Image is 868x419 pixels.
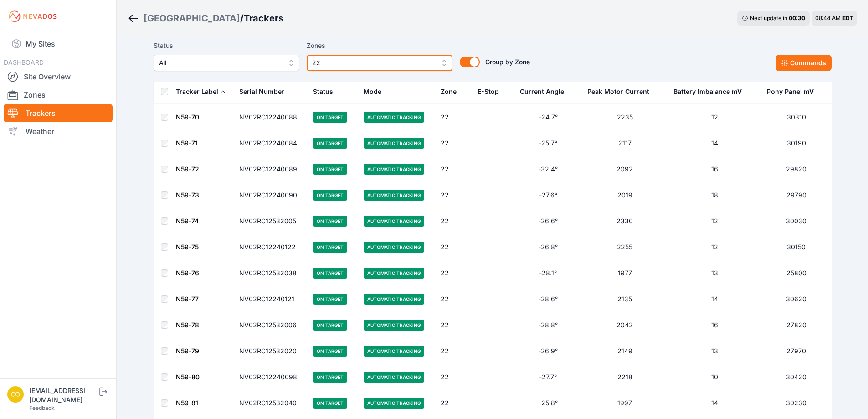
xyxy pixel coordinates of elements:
span: Automatic Tracking [364,372,424,383]
div: Battery Imbalance mV [673,87,742,96]
div: Zone [441,87,457,96]
td: 12 [668,208,761,234]
span: 22 [312,57,434,68]
td: 22 [435,182,472,208]
span: Automatic Tracking [364,190,424,201]
td: 10 [668,364,761,390]
td: 30150 [761,234,832,260]
a: N59-76 [176,269,199,277]
a: N59-77 [176,295,199,303]
td: 22 [435,130,472,156]
td: -28.8° [514,312,581,338]
span: On Target [313,164,347,175]
td: 2135 [582,286,668,312]
img: controlroomoperator@invenergy.com [7,386,24,403]
span: Automatic Tracking [364,138,424,149]
a: Zones [4,86,113,104]
button: 22 [307,55,452,71]
td: 22 [435,364,472,390]
button: Pony Panel mV [767,81,821,103]
img: Nevados [7,9,58,24]
a: Trackers [4,104,113,122]
button: Serial Number [239,81,292,103]
td: 27970 [761,338,832,364]
a: N59-70 [176,113,199,121]
div: Serial Number [239,87,284,96]
span: On Target [313,294,347,305]
a: My Sites [4,33,113,55]
td: NV02RC12240084 [234,130,308,156]
div: Current Angle [520,87,564,96]
td: 2218 [582,364,668,390]
span: Automatic Tracking [364,346,424,357]
div: Mode [364,87,381,96]
div: [EMAIL_ADDRESS][DOMAIN_NAME] [29,386,98,404]
td: 2019 [582,182,668,208]
td: 2255 [582,234,668,260]
a: N59-71 [176,139,198,147]
a: Feedback [29,404,55,411]
span: Automatic Tracking [364,294,424,305]
td: 2092 [582,156,668,182]
span: On Target [313,112,347,123]
td: NV02RC12532038 [234,260,308,286]
td: 2117 [582,130,668,156]
td: NV02RC12240098 [234,364,308,390]
td: 22 [435,208,472,234]
td: -27.7° [514,364,581,390]
td: NV02RC12532005 [234,208,308,234]
div: Tracker Label [176,87,218,96]
td: 29790 [761,182,832,208]
td: -28.1° [514,260,581,286]
span: On Target [313,138,347,149]
td: -25.7° [514,130,581,156]
td: -24.7° [514,104,581,130]
div: E-Stop [478,87,499,96]
button: Battery Imbalance mV [673,81,749,103]
a: N59-75 [176,243,199,251]
button: All [154,55,299,71]
span: / [240,12,244,25]
span: Next update in [750,15,787,21]
a: N59-73 [176,191,199,199]
span: On Target [313,190,347,201]
span: On Target [313,216,347,227]
div: Status [313,87,333,96]
td: -32.4° [514,156,581,182]
td: -26.8° [514,234,581,260]
button: Tracker Label [176,81,226,103]
div: Pony Panel mV [767,87,814,96]
a: N59-80 [176,373,200,381]
td: 22 [435,338,472,364]
td: 30190 [761,130,832,156]
td: 25800 [761,260,832,286]
button: Zone [441,81,464,103]
span: EDT [842,15,853,21]
td: 12 [668,104,761,130]
button: Mode [364,81,389,103]
td: 14 [668,390,761,416]
td: NV02RC12532020 [234,338,308,364]
a: N59-79 [176,347,199,355]
td: NV02RC12532006 [234,312,308,338]
a: N59-78 [176,321,199,329]
span: 08:44 AM [815,15,841,21]
td: NV02RC12532040 [234,390,308,416]
td: -27.6° [514,182,581,208]
td: 2330 [582,208,668,234]
a: Weather [4,122,113,140]
td: 22 [435,104,472,130]
a: Site Overview [4,67,113,86]
td: NV02RC12240090 [234,182,308,208]
td: 16 [668,156,761,182]
span: Automatic Tracking [364,112,424,123]
td: 14 [668,286,761,312]
td: 22 [435,286,472,312]
span: On Target [313,346,347,357]
span: Automatic Tracking [364,216,424,227]
td: 29820 [761,156,832,182]
td: NV02RC12240122 [234,234,308,260]
td: 22 [435,260,472,286]
td: 27820 [761,312,832,338]
td: 1977 [582,260,668,286]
